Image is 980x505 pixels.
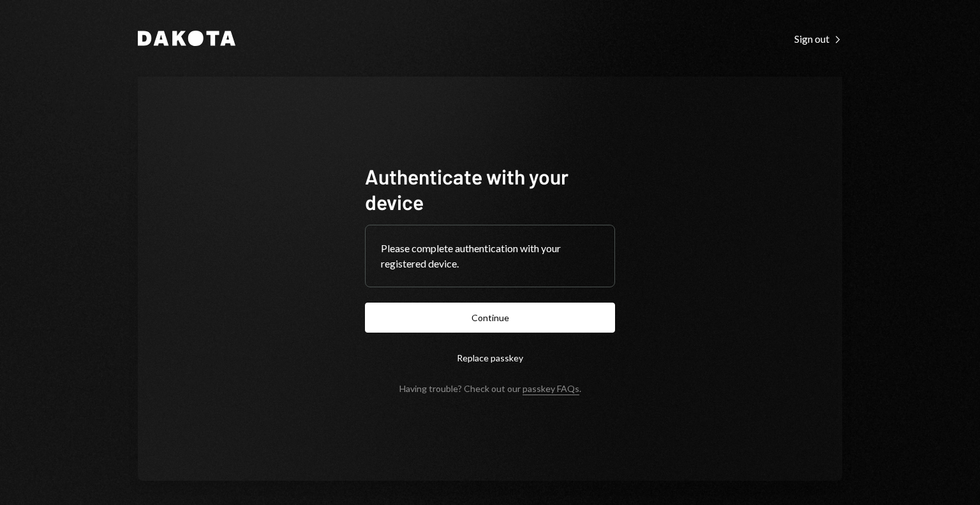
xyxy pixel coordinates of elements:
button: Replace passkey [365,343,615,373]
h1: Authenticate with your device [365,163,615,215]
div: Sign out [794,33,842,45]
a: passkey FAQs [523,383,579,395]
a: Sign out [794,31,842,45]
button: Continue [365,303,615,333]
div: Please complete authentication with your registered device. [381,241,599,271]
div: Having trouble? Check out our . [399,383,581,394]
